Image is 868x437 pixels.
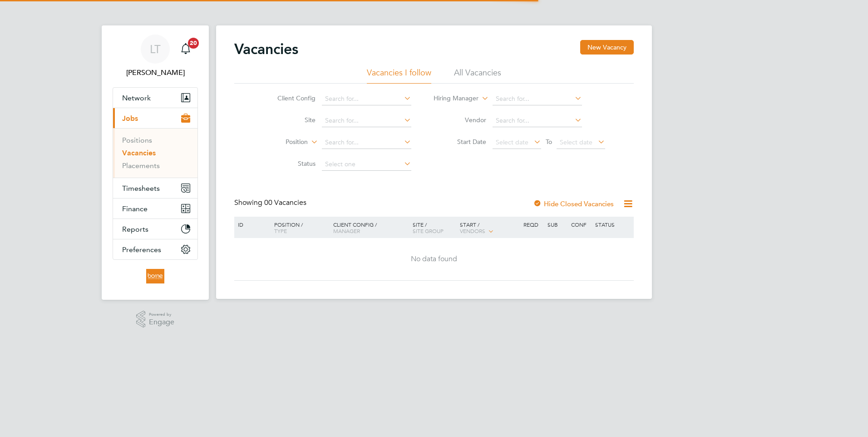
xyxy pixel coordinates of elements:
[543,136,555,148] span: To
[113,199,197,218] button: Finance
[333,227,360,234] span: Manager
[580,40,634,55] button: New Vacancy
[136,311,175,328] a: Powered byEngage
[113,239,197,259] button: Preferences
[434,116,486,124] label: Vendor
[122,94,151,102] span: Network
[102,25,209,300] nav: Main navigation
[493,114,582,127] input: Search for...
[263,159,316,168] label: Status
[545,217,569,232] div: Sub
[256,138,308,147] label: Position
[122,114,138,123] span: Jobs
[263,94,316,102] label: Client Config
[150,43,161,55] span: LT
[234,198,308,208] div: Showing
[331,217,410,238] div: Client Config /
[113,108,197,128] button: Jobs
[267,217,331,238] div: Position /
[413,227,444,234] span: Site Group
[122,184,160,193] span: Timesheets
[496,138,528,146] span: Select date
[322,114,411,127] input: Search for...
[236,254,632,264] div: No data found
[569,217,592,232] div: Conf
[149,311,174,318] span: Powered by
[460,227,485,234] span: Vendors
[593,217,632,232] div: Status
[113,88,197,108] button: Network
[122,225,148,233] span: Reports
[410,217,458,238] div: Site /
[322,158,411,171] input: Select one
[149,318,174,326] span: Engage
[426,94,478,103] label: Hiring Manager
[454,67,501,84] li: All Vacancies
[113,178,197,198] button: Timesheets
[122,161,160,170] a: Placements
[434,138,486,146] label: Start Date
[521,217,545,232] div: Reqd
[263,116,316,124] label: Site
[367,67,431,84] li: Vacancies I follow
[560,138,592,146] span: Select date
[322,93,411,105] input: Search for...
[458,217,521,239] div: Start /
[264,198,306,207] span: 00 Vacancies
[177,35,195,64] a: 20
[113,128,197,178] div: Jobs
[146,269,164,283] img: borneltd-logo-retina.png
[113,67,198,78] span: Luana Tarniceru
[113,219,197,239] button: Reports
[122,204,148,213] span: Finance
[533,199,614,208] label: Hide Closed Vacancies
[113,269,198,283] a: Go to home page
[274,227,287,234] span: Type
[493,93,582,105] input: Search for...
[236,217,267,232] div: ID
[122,136,152,144] a: Positions
[188,38,199,49] span: 20
[122,245,161,254] span: Preferences
[113,35,198,78] a: LT[PERSON_NAME]
[322,136,411,149] input: Search for...
[122,149,156,157] a: Vacancies
[234,40,298,58] h2: Vacancies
